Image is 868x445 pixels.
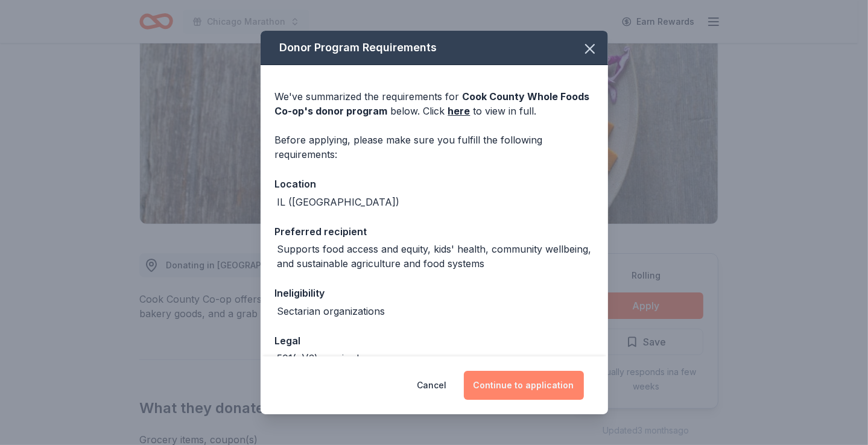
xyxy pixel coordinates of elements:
[417,371,447,400] button: Cancel
[275,89,594,118] div: We've summarized the requirements for below. Click to view in full.
[277,242,594,271] div: Supports food access and equity, kids' health, community wellbeing, and sustainable agriculture a...
[275,133,594,162] div: Before applying, please make sure you fulfill the following requirements:
[261,31,608,65] div: Donor Program Requirements
[277,351,360,365] div: 501(c)(3) required
[448,104,470,118] a: here
[277,195,400,209] div: IL ([GEOGRAPHIC_DATA])
[277,304,385,318] div: Sectarian organizations
[275,224,594,239] div: Preferred recipient
[275,176,594,192] div: Location
[275,285,594,301] div: Ineligibility
[275,333,594,349] div: Legal
[464,371,584,400] button: Continue to application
